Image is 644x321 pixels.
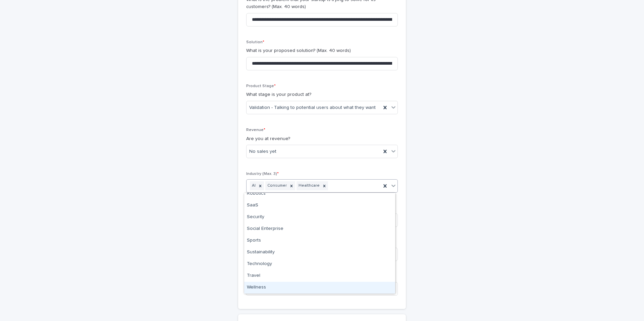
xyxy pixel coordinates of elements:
span: Revenue [246,128,265,132]
span: Industry (Max. 3) [246,172,279,176]
span: Validation - Talking to potential users about what they want [249,104,376,111]
div: Wellness [244,282,395,294]
div: Robotics [244,188,395,200]
div: Technology [244,258,395,270]
span: No sales yet [249,148,276,155]
p: What is your proposed solution? (Max. 40 words) [246,47,398,54]
div: Healthcare [297,181,321,190]
div: Security [244,211,395,223]
p: What stage is your product at? [246,91,398,98]
div: SaaS [244,200,395,211]
p: Are you at revenue? [246,135,398,142]
div: Travel [244,270,395,282]
div: Social Enterprise [244,223,395,235]
span: Product Stage [246,84,276,88]
div: Sustainability [244,247,395,258]
div: AI [250,181,257,190]
div: Sports [244,235,395,247]
span: Solution [246,40,264,44]
div: Consumer [265,181,288,190]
